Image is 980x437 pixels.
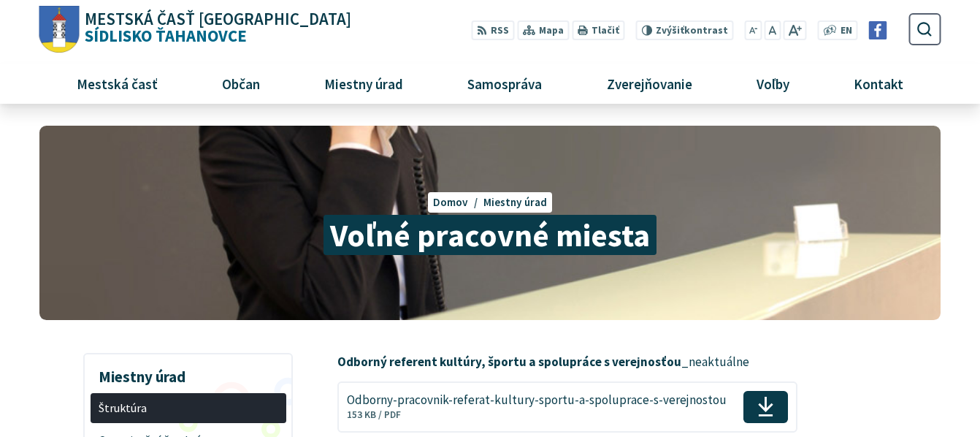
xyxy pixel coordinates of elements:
a: Kontakt [827,64,930,103]
button: Tlačiť [572,20,624,40]
a: Domov [433,195,483,209]
span: Mapa [539,23,564,39]
span: Zvýšiť [656,24,684,37]
span: Sídlisko Ťahanovce [79,11,351,45]
img: Prejsť na Facebook stránku [869,21,887,39]
span: Mestská časť [GEOGRAPHIC_DATA] [85,11,351,28]
span: Štruktúra [99,396,277,420]
span: EN [841,23,852,39]
span: Miestny úrad [319,64,409,103]
a: Štruktúra [91,393,286,423]
a: Voľby [730,64,816,103]
button: Nastaviť pôvodnú veľkosť písma [765,20,781,40]
a: Samospráva [441,64,569,103]
span: Kontakt [848,64,908,103]
span: Voľné pracovné miesta [324,215,656,255]
span: 153 KB / PDF [347,408,401,421]
p: _neaktuálne [337,353,830,372]
span: RSS [491,23,509,39]
a: Zverejňovanie [580,64,719,103]
a: Mestská časť [50,64,185,103]
span: Zverejňovanie [601,64,697,103]
a: Miestny úrad [298,64,430,103]
span: Tlačiť [592,25,619,37]
strong: Odborný referent kultúry, športu a spolupráce s verejnosťou [337,354,681,370]
h3: Miestny úrad [91,357,286,388]
button: Zmenšiť veľkosť písma [744,20,762,40]
a: Logo Sídlisko Ťahanovce, prejsť na domovskú stránku. [39,6,351,53]
span: kontrast [656,25,728,37]
span: Mestská časť [72,64,164,103]
a: Miestny úrad [483,195,547,209]
span: Odborny-pracovnik-referat-kultury-sportu-a-spoluprace-s-verejnostou [347,393,727,407]
img: Prejsť na domovskú stránku [39,6,79,53]
button: Zvýšiťkontrast [636,20,733,40]
span: Domov [433,195,468,209]
a: Mapa [517,20,569,40]
span: Občan [217,64,266,103]
a: Občan [196,64,287,103]
span: Samospráva [462,64,548,103]
a: EN [836,23,856,39]
a: Odborny-pracovnik-referat-kultury-sportu-a-spoluprace-s-verejnostou153 KB / PDF [337,381,797,433]
a: RSS [471,20,514,40]
button: Zväčšiť veľkosť písma [784,20,806,40]
span: Voľby [751,64,795,103]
